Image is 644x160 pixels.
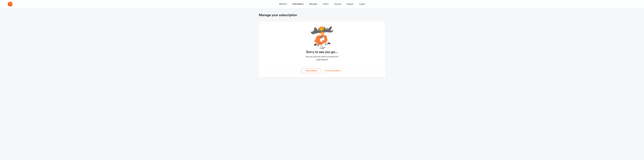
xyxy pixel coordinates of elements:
button: Cancel subscription [323,68,343,73]
h1: Manage your subscription [259,13,297,17]
a: Subscriptions [293,1,304,7]
button: Pause instead [301,68,321,73]
img: cartoon-unsure-xIwyrc26.svg [311,26,333,49]
a: Support [347,1,353,7]
strong: Sorry to see you go... [306,50,338,54]
a: Account [334,1,341,7]
a: Welcome [279,1,287,7]
a: Logout [359,1,365,7]
a: Orders [323,1,329,7]
span: Are you sure you want to cancel your subscription? [301,55,343,61]
a: Messages [309,1,317,7]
